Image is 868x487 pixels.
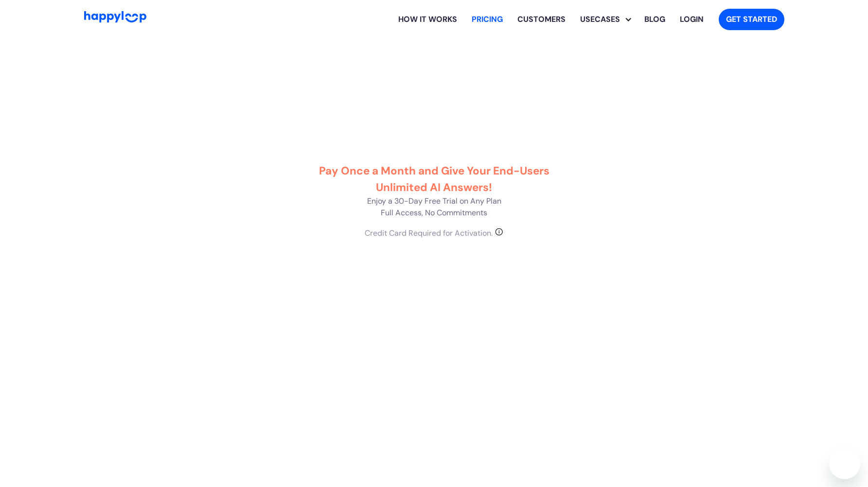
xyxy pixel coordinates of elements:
iframe: Button to launch messaging window [829,448,860,479]
a: Log in to your HappyLoop account [673,4,711,35]
img: HappyLoop Logo [84,11,146,22]
div: Usecases [573,14,627,25]
a: View HappyLoop pricing plans [464,4,510,35]
a: Learn how HappyLoop works [391,4,464,35]
a: Visit the HappyLoop blog for insights [637,4,673,35]
div: Credit Card Required for Activation. [365,227,493,239]
strong: Pay Once a Month and Give Your End-Users Unlimited AI Answers! [319,164,549,194]
a: Go to Home Page [84,11,146,27]
a: Get started with HappyLoop [719,9,784,30]
div: Usecases [580,4,637,35]
p: Enjoy a 30-Day Free Trial on Any Plan Full Access, No Commitments [301,163,568,219]
a: Learn how HappyLoop works [510,4,573,35]
div: Explore HappyLoop use cases [573,4,637,35]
